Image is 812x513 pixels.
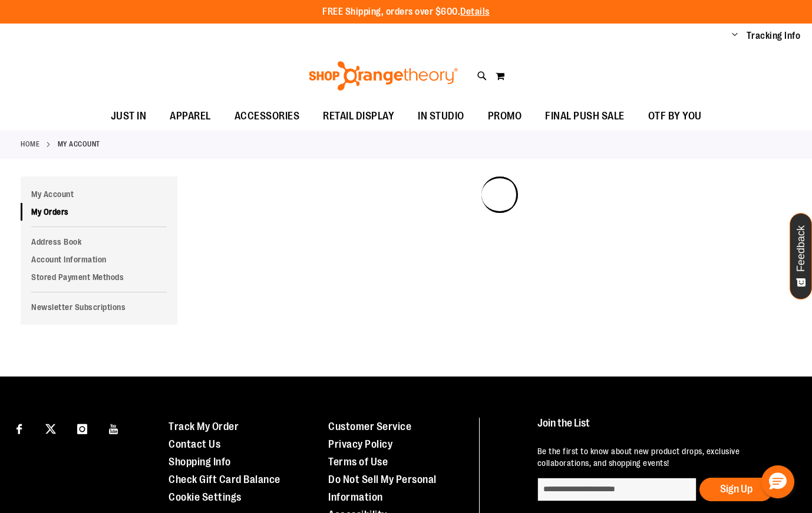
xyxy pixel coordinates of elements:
[720,483,752,495] span: Sign Up
[111,103,147,129] span: JUST IN
[636,103,714,130] a: OTF BY YOU
[170,103,211,129] span: APPAREL
[235,103,300,129] span: ACCESSORIES
[72,418,93,438] a: Visit our Instagram page
[790,213,812,299] button: Feedback - Show survey
[537,478,697,501] input: enter email
[761,465,794,498] button: Hello, have a question? Let’s chat.
[21,203,177,221] a: My Orders
[328,438,392,450] a: Privacy Policy
[406,103,476,130] a: IN STUDIO
[99,103,159,130] a: JUST IN
[158,103,223,130] a: APPAREL
[476,103,534,130] a: PROMO
[537,445,790,469] p: Be the first to know about new product drops, exclusive collaborations, and shopping events!
[21,268,177,286] a: Stored Payment Methods
[323,103,394,129] span: RETAIL DISPLAY
[328,421,411,432] a: Customer Service
[796,225,807,272] span: Feedback
[545,103,625,129] span: FINAL PUSH SALE
[104,418,124,438] a: Visit our Youtube page
[21,185,177,203] a: My Account
[21,251,177,268] a: Account Information
[41,418,61,438] a: Visit our X page
[169,456,231,468] a: Shopping Info
[322,5,490,19] p: FREE Shipping, orders over $600.
[732,30,738,42] button: Account menu
[21,139,39,149] a: Home
[537,418,790,439] h4: Join the List
[21,233,177,251] a: Address Book
[223,103,312,130] a: ACCESSORIES
[45,424,56,434] img: Twitter
[169,421,239,432] a: Track My Order
[488,103,522,129] span: PROMO
[307,61,460,91] img: Shop Orangetheory
[328,456,388,468] a: Terms of Use
[169,474,280,485] a: Check Gift Card Balance
[58,139,100,149] strong: My Account
[169,491,242,503] a: Cookie Settings
[648,103,702,129] span: OTF BY YOU
[9,418,29,438] a: Visit our Facebook page
[460,6,490,17] a: Details
[311,103,406,130] a: RETAIL DISPLAY
[328,474,437,503] a: Do Not Sell My Personal Information
[21,298,177,316] a: Newsletter Subscriptions
[169,438,220,450] a: Contact Us
[699,478,773,501] button: Sign Up
[533,103,636,130] a: FINAL PUSH SALE
[418,103,464,129] span: IN STUDIO
[747,29,801,42] a: Tracking Info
